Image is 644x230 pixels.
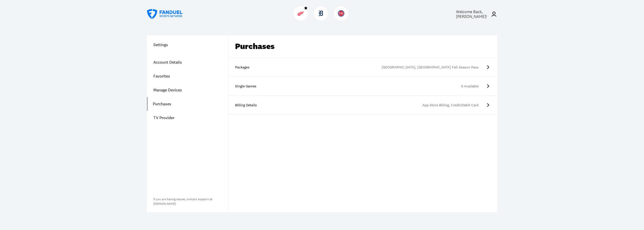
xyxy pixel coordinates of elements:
[297,10,304,17] img: Red Wings
[229,35,497,58] div: Purchases
[235,84,260,89] div: Single Games
[294,16,310,21] a: Red WingsRed Wings
[153,197,213,206] a: If you are having issues, contact support at[DOMAIN_NAME]
[334,16,350,21] a: PistonsPistons
[147,97,228,111] a: Purchases
[235,65,260,70] div: Packages
[229,77,497,96] a: Single Games0 Available
[147,69,228,83] a: Favorites
[147,42,228,48] h1: Settings
[338,10,344,17] img: Pistons
[318,10,324,17] img: Tigers
[456,9,487,19] span: Welcome Back, [PERSON_NAME] !
[267,65,479,70] div: [GEOGRAPHIC_DATA], [GEOGRAPHIC_DATA] Fall Season Pass
[147,9,182,19] a: FanDuel Sports Network
[314,16,330,21] a: TigersTigers
[235,103,260,108] div: Billing Details
[147,111,228,125] a: TV Provider
[147,55,228,69] a: Account Details
[267,84,479,89] div: 0 Available
[147,83,228,97] a: Manage Devices
[229,58,497,77] a: Packages[GEOGRAPHIC_DATA], [GEOGRAPHIC_DATA] Fall Season Pass
[267,103,479,108] div: App Store Billing, Credit/Debit Card
[445,9,497,19] a: Welcome Back,[PERSON_NAME]!
[229,96,497,115] a: Billing DetailsApp Store Billing, Credit/Debit Card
